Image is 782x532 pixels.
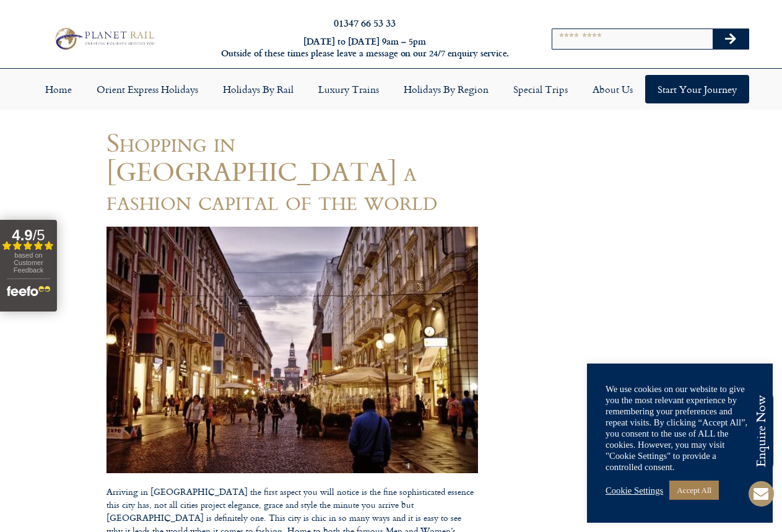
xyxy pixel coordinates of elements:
a: Luxury Trains [306,75,391,103]
a: Start your Journey [645,75,749,103]
a: Special Trips [501,75,580,103]
button: Search [713,29,749,49]
a: Holidays by Rail [211,75,306,103]
a: About Us [580,75,645,103]
a: 01347 66 53 33 [334,15,396,30]
a: Home [33,75,84,103]
a: Cookie Settings [606,485,663,496]
h1: Shopping in [GEOGRAPHIC_DATA] a fashion capital of the world [106,128,478,216]
nav: Menu [6,75,776,103]
a: Accept All [669,481,719,500]
img: Planet Rail Train Holidays Logo [51,25,157,51]
a: Holidays by Region [391,75,501,103]
h6: [DATE] to [DATE] 9am – 5pm Outside of these times please leave a message on our 24/7 enquiry serv... [212,36,518,59]
div: We use cookies on our website to give you the most relevant experience by remembering your prefer... [606,383,754,473]
a: Orient Express Holidays [84,75,211,103]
